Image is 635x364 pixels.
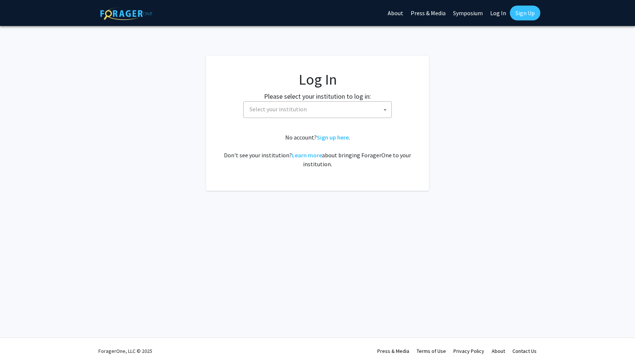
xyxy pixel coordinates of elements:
[510,6,540,20] a: Sign Up
[512,348,537,354] a: Contact Us
[264,91,371,101] label: Please select your institution to log in:
[250,105,307,113] span: Select your institution
[417,348,446,354] a: Terms of Use
[221,70,414,88] h1: Log In
[247,102,391,117] span: Select your institution
[292,151,322,159] a: Learn more about bringing ForagerOne to your institution
[221,133,414,168] div: No account? . Don't see your institution? about bringing ForagerOne to your institution.
[492,348,505,354] a: About
[98,338,152,364] div: ForagerOne, LLC © 2025
[243,101,392,118] span: Select your institution
[453,348,484,354] a: Privacy Policy
[317,134,349,141] a: Sign up here
[100,7,152,20] img: ForagerOne Logo
[377,348,409,354] a: Press & Media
